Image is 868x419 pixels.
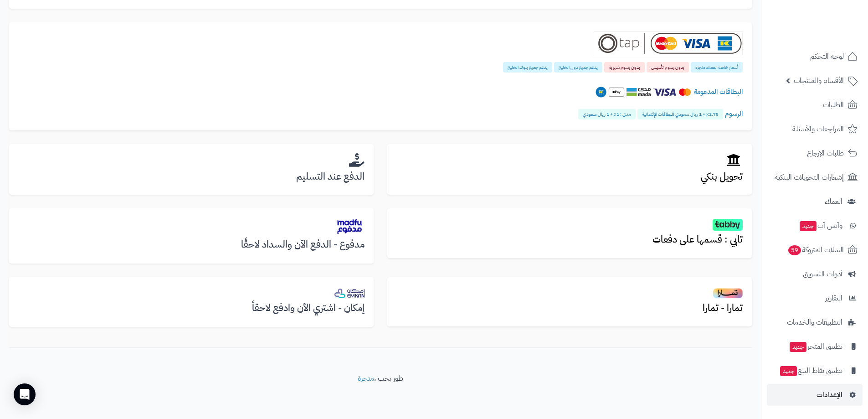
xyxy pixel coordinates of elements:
a: تطبيق نقاط البيعجديد [767,360,863,382]
span: 59 [788,245,801,256]
span: جديد [800,221,817,231]
span: التقارير [825,292,842,305]
span: السلات المتروكة [787,243,844,256]
img: tabby.png [713,219,743,231]
a: أدوات التسويق [767,263,863,285]
span: أسعار خاصة بعملاء متجرة [691,62,743,72]
h3: مدفوع - الدفع الآن والسداد لاحقًا [18,239,365,250]
img: madfu.png [334,217,365,235]
a: إشعارات التحويلات البنكية [767,166,863,188]
a: طلبات الإرجاع [767,142,863,164]
span: أدوات التسويق [803,268,842,280]
span: لوحة التحكم [810,50,844,63]
h3: إمكان - اشتري الآن وادفع لاحقاً [18,303,365,313]
a: المراجعات والأسئلة [767,118,863,140]
h3: تحويل بنكي [396,171,743,182]
img: Tap [594,31,743,55]
a: الإعدادات [767,384,863,406]
a: وآتس آبجديد [767,215,863,237]
a: تحويل بنكي [387,144,752,195]
span: الأقسام والمنتجات [794,74,844,87]
h3: الدفع عند التسليم [18,171,365,182]
img: emkan_bnpl.png [334,289,365,298]
span: البطاقات المدعومة [694,87,743,97]
img: logo-2.png [806,14,859,33]
span: المراجعات والأسئلة [792,123,844,135]
a: تمارا - تمارا [387,277,752,326]
span: العملاء [825,195,842,208]
img: tamarapay.png [713,288,743,299]
span: 2.75٪ + 1 ريال سعودي للبطاقات الإئتمانية [637,109,723,119]
span: إشعارات التحويلات البنكية [775,171,844,184]
span: يدعم جميع بنوك الخليج [503,62,552,72]
a: السلات المتروكة59 [767,239,863,261]
h3: تمارا - تمارا [396,303,743,313]
span: طلبات الإرجاع [807,147,844,160]
a: متجرة [358,373,374,384]
span: جديد [780,366,797,376]
span: الرسوم [725,109,743,119]
a: التطبيقات والخدمات [767,311,863,333]
a: الطلبات [767,94,863,116]
h3: تابي : قسمها على دفعات [396,234,743,245]
span: مدى : 1٪ + 1 ريال سعودي [578,109,636,119]
a: Tap أسعار خاصة بعملاء متجرة بدون رسوم تأسيس بدون رسوم شهرية يدعم جميع دول الخليج يدعم جميع بنوك ا... [9,22,752,130]
a: تابي : قسمها على دفعات [387,208,752,258]
a: العملاء [767,191,863,212]
span: يدعم جميع دول الخليج [554,62,602,72]
span: تطبيق المتجر [789,340,842,353]
span: الإعدادات [817,388,842,401]
a: لوحة التحكم [767,46,863,67]
div: Open Intercom Messenger [14,383,36,405]
span: التطبيقات والخدمات [787,316,842,329]
a: التقارير [767,287,863,309]
a: الدفع عند التسليم [9,144,374,195]
span: جديد [790,342,806,352]
span: بدون رسوم شهرية [604,62,645,72]
span: الطلبات [823,98,844,111]
span: وآتس آب [799,219,842,232]
a: تطبيق المتجرجديد [767,336,863,357]
span: تطبيق نقاط البيع [779,364,842,377]
span: بدون رسوم تأسيس [647,62,689,72]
